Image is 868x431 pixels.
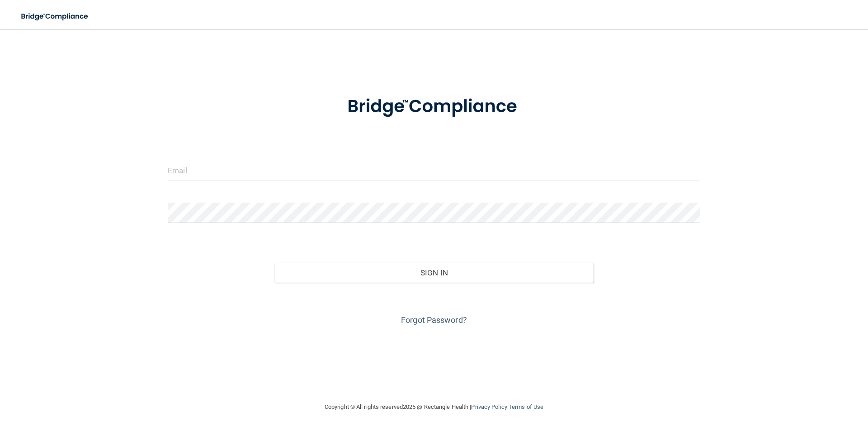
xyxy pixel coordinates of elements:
[401,315,467,325] a: Forgot Password?
[471,403,507,410] a: Privacy Policy
[329,83,539,130] img: bridge_compliance_login_screen.278c3ca4.svg
[168,160,700,180] input: Email
[14,7,97,26] img: bridge_compliance_login_screen.278c3ca4.svg
[274,263,594,283] button: Sign In
[509,403,543,410] a: Terms of Use
[269,393,599,422] div: Copyright © All rights reserved 2025 @ Rectangle Health | |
